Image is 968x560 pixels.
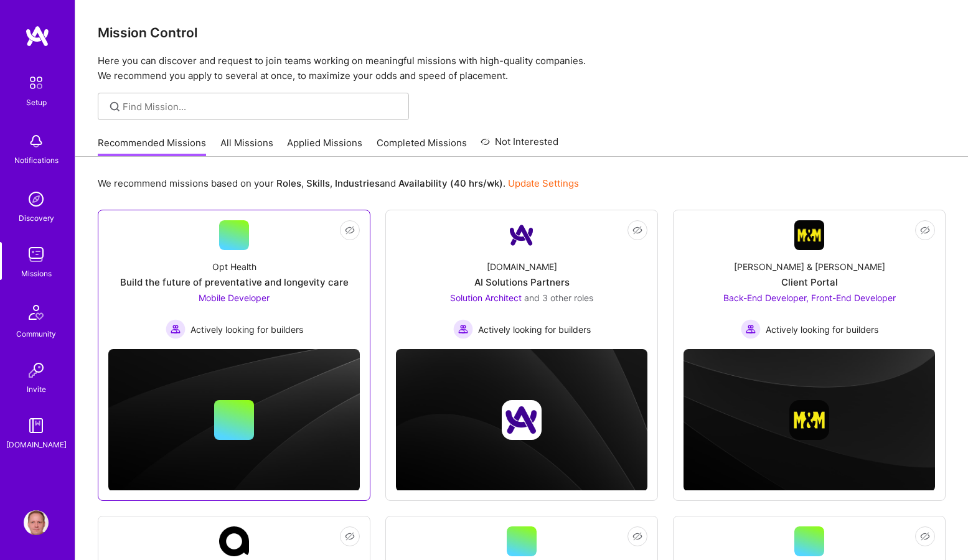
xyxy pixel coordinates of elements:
[450,292,522,303] span: Solution Architect
[98,177,579,190] p: We recommend missions based on your , , and .
[345,225,355,235] i: icon EyeClosed
[120,276,349,289] div: Build the future of preventative and longevity care
[276,177,301,189] b: Roles
[21,510,52,535] a: User Avatar
[6,438,67,451] div: [DOMAIN_NAME]
[98,25,946,40] h3: Mission Control
[474,276,570,289] div: AI Solutions Partners
[920,531,930,541] i: icon EyeClosed
[741,319,761,339] img: Actively looking for builders
[26,96,47,109] div: Setup
[478,323,591,336] span: Actively looking for builders
[684,349,935,491] img: cover
[98,136,206,157] a: Recommended Missions
[199,292,270,303] span: Mobile Developer
[502,400,542,440] img: Company logo
[23,70,49,96] img: setup
[632,531,642,541] i: icon EyeClosed
[24,242,49,267] img: teamwork
[24,187,49,212] img: discovery
[108,100,122,114] i: icon SearchGrey
[212,260,256,273] div: Opt Health
[766,323,878,336] span: Actively looking for builders
[789,400,829,440] img: Company logo
[453,319,473,339] img: Actively looking for builders
[14,154,59,167] div: Notifications
[16,327,56,340] div: Community
[920,225,930,235] i: icon EyeClosed
[377,136,467,157] a: Completed Missions
[508,177,579,189] a: Update Settings
[19,212,54,225] div: Discovery
[98,54,946,83] p: Here you can discover and request to join teams working on meaningful missions with high-quality ...
[123,100,400,113] input: Find Mission...
[27,383,46,396] div: Invite
[632,225,642,235] i: icon EyeClosed
[219,526,249,556] img: Company Logo
[345,531,355,541] i: icon EyeClosed
[794,220,824,250] img: Company Logo
[481,134,558,157] a: Not Interested
[24,129,49,154] img: bell
[335,177,380,189] b: Industries
[25,25,50,47] img: logo
[781,276,838,289] div: Client Portal
[507,220,537,250] img: Company Logo
[21,297,51,327] img: Community
[287,136,362,157] a: Applied Missions
[24,413,49,438] img: guide book
[166,319,186,339] img: Actively looking for builders
[396,349,647,491] img: cover
[306,177,330,189] b: Skills
[24,510,49,535] img: User Avatar
[684,220,935,339] a: Company Logo[PERSON_NAME] & [PERSON_NAME]Client PortalBack-End Developer, Front-End Developer Act...
[190,323,303,336] span: Actively looking for builders
[108,220,360,339] a: Opt HealthBuild the future of preventative and longevity careMobile Developer Actively looking fo...
[398,177,503,189] b: Availability (40 hrs/wk)
[487,260,557,273] div: [DOMAIN_NAME]
[21,267,52,280] div: Missions
[723,292,896,303] span: Back-End Developer, Front-End Developer
[108,349,360,491] img: cover
[734,260,885,273] div: [PERSON_NAME] & [PERSON_NAME]
[524,292,593,303] span: and 3 other roles
[220,136,273,157] a: All Missions
[24,358,49,383] img: Invite
[396,220,647,339] a: Company Logo[DOMAIN_NAME]AI Solutions PartnersSolution Architect and 3 other rolesActively lookin...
